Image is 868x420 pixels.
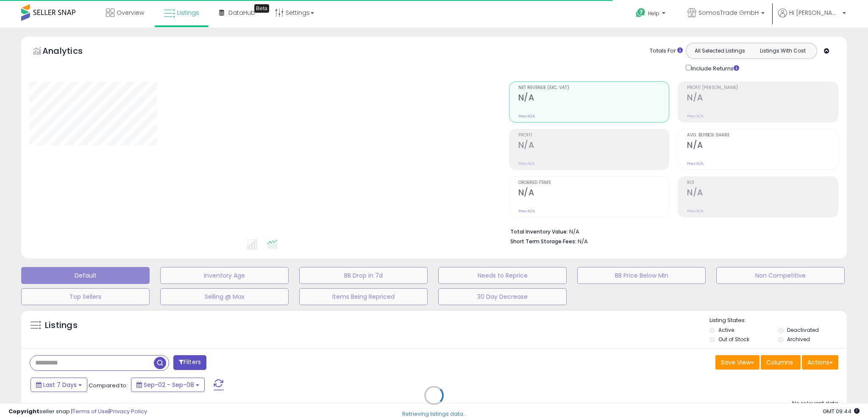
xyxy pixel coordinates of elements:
[518,86,669,90] span: Net Revenue (Exc. VAT)
[629,1,674,28] a: Help
[650,47,683,55] div: Totals For
[687,86,838,90] span: Profit [PERSON_NAME]
[687,188,838,199] h2: N/A
[8,408,147,416] div: seller snap | |
[21,267,150,284] button: Default
[160,288,289,305] button: Selling @ Max
[177,8,199,17] span: Listings
[510,238,576,245] b: Short Term Storage Fees:
[518,209,535,214] small: Prev: N/A
[778,8,846,28] a: Hi [PERSON_NAME]
[648,10,659,17] span: Help
[716,267,845,284] button: Non Competitive
[518,133,669,138] span: Profit
[8,407,39,415] strong: Copyright
[438,288,567,305] button: 30 Day Decrease
[510,228,568,235] b: Total Inventory Value:
[518,161,535,166] small: Prev: N/A
[687,209,704,214] small: Prev: N/A
[438,267,567,284] button: Needs to Reprice
[687,93,838,104] h2: N/A
[21,288,150,305] button: Top Sellers
[635,8,646,18] i: Get Help
[789,8,840,17] span: Hi [PERSON_NAME]
[687,133,838,138] span: Avg. Buybox Share
[299,288,428,305] button: Items Being Repriced
[254,4,269,13] div: Tooltip anchor
[518,93,669,104] h2: N/A
[518,181,669,185] span: Ordered Items
[228,8,255,17] span: DataHub
[160,267,289,284] button: Inventory Age
[578,237,588,245] span: N/A
[117,8,144,17] span: Overview
[518,114,535,119] small: Prev: N/A
[751,45,814,56] button: Listings With Cost
[688,45,751,56] button: All Selected Listings
[402,410,466,418] div: Retrieving listings data..
[698,8,759,17] span: SomosTrade GmbH
[510,226,832,236] li: N/A
[687,114,704,119] small: Prev: N/A
[299,267,428,284] button: BB Drop in 7d
[687,161,704,166] small: Prev: N/A
[42,45,99,59] h5: Analytics
[687,181,838,185] span: ROI
[577,267,706,284] button: BB Price Below Min
[518,188,669,199] h2: N/A
[679,63,749,73] div: Include Returns
[687,140,838,152] h2: N/A
[518,140,669,152] h2: N/A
